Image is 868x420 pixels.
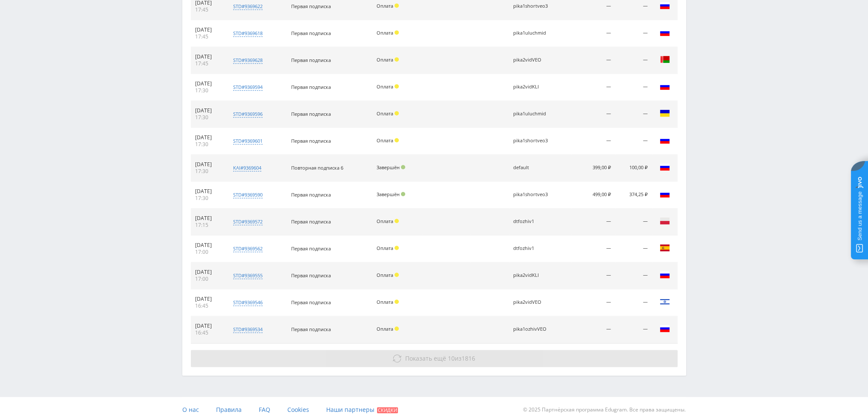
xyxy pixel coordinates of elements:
[660,27,670,38] img: rus.png
[377,110,393,117] span: Оплата
[233,245,263,252] div: std#9369562
[571,209,615,235] td: —
[233,30,263,37] div: std#9369618
[660,297,670,307] img: isr.png
[233,326,263,333] div: std#9369534
[401,192,405,196] span: Подтвержден
[233,84,263,91] div: std#9369594
[233,191,263,198] div: std#9369590
[615,155,652,182] td: 100,00 ₽
[195,107,221,114] div: [DATE]
[195,269,221,276] div: [DATE]
[195,161,221,168] div: [DATE]
[615,262,652,289] td: —
[513,84,552,90] div: pika2vidKLI
[660,135,670,145] img: rus.png
[615,289,652,316] td: —
[259,405,270,414] span: FAQ
[195,323,221,329] div: [DATE]
[377,3,393,9] span: Оплата
[513,3,552,9] div: pika1shortveo3
[513,57,552,63] div: pika2vidVEO
[195,134,221,141] div: [DATE]
[571,128,615,155] td: —
[395,57,399,62] span: Холд
[291,111,331,117] span: Первая подписка
[615,128,652,155] td: —
[377,29,393,36] span: Оплата
[233,164,261,171] div: kai#9369604
[571,20,615,47] td: —
[395,84,399,88] span: Холд
[195,296,221,303] div: [DATE]
[195,114,221,121] div: 17:30
[233,272,263,279] div: std#9369555
[660,108,670,118] img: ukr.png
[513,192,552,197] div: pika1shortveo3
[291,272,331,279] span: Первая подписка
[513,219,552,224] div: dtfozhiv1
[513,326,552,332] div: pika1ozhivVEO
[291,57,331,63] span: Первая подписка
[195,168,221,175] div: 17:30
[195,26,221,33] div: [DATE]
[195,195,221,202] div: 17:30
[377,191,400,197] span: Завершён
[660,216,670,226] img: pol.png
[571,74,615,101] td: —
[195,303,221,309] div: 16:45
[291,84,331,90] span: Первая подписка
[287,405,309,414] span: Cookies
[377,137,393,144] span: Оплата
[660,54,670,65] img: blr.png
[377,218,393,224] span: Оплата
[571,101,615,128] td: —
[291,138,331,144] span: Первая подписка
[291,3,331,9] span: Первая подписка
[448,354,455,362] span: 10
[291,218,331,225] span: Первая подписка
[195,80,221,87] div: [DATE]
[513,30,552,36] div: pika1uluchmid
[291,30,331,36] span: Первая подписка
[395,273,399,277] span: Холд
[660,189,670,199] img: rus.png
[326,405,374,414] span: Наши партнеры
[182,405,199,414] span: О нас
[660,81,670,91] img: rus.png
[513,111,552,117] div: pika1uluchmid
[571,289,615,316] td: —
[513,246,552,251] div: dtfozhiv1
[395,3,399,8] span: Холд
[395,30,399,35] span: Холд
[660,162,670,172] img: rus.png
[233,299,263,306] div: std#9369546
[377,299,393,305] span: Оплата
[195,6,221,13] div: 17:45
[660,243,670,253] img: esp.png
[395,300,399,304] span: Холд
[615,182,652,209] td: 374,25 ₽
[571,47,615,74] td: —
[195,276,221,282] div: 17:00
[395,219,399,223] span: Холд
[377,272,393,278] span: Оплата
[195,329,221,336] div: 16:45
[405,354,446,362] span: Показать ещё
[571,182,615,209] td: 499,00 ₽
[615,101,652,128] td: —
[395,111,399,115] span: Холд
[377,56,393,63] span: Оплата
[615,20,652,47] td: —
[513,165,552,170] div: default
[291,245,331,252] span: Первая подписка
[195,141,221,148] div: 17:30
[395,246,399,250] span: Холд
[195,87,221,94] div: 17:30
[195,188,221,195] div: [DATE]
[233,218,263,225] div: std#9369572
[615,47,652,74] td: —
[571,155,615,182] td: 399,00 ₽
[513,300,552,305] div: pika2vidVEO
[291,191,331,198] span: Первая подписка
